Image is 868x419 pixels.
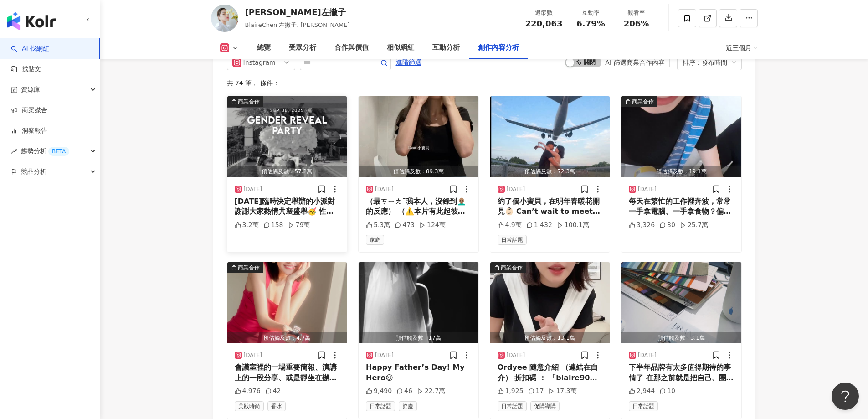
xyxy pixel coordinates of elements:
[629,221,655,230] div: 3,326
[498,362,603,383] div: Ordyee 隨意介紹 （連結在自介） 折扣碼 ： 「blaire90」滿千9折+免運
[396,387,412,396] div: 46
[490,262,610,343] button: 商業合作預估觸及數：13.1萬
[366,387,392,396] div: 9,490
[359,262,478,343] img: post-image
[659,221,675,230] div: 30
[244,352,262,359] div: [DATE]
[7,12,56,30] img: logo
[334,42,369,53] div: 合作與價值
[832,383,859,410] iframe: Help Scout Beacon - Open
[21,79,40,100] span: 資源庫
[244,186,262,193] div: [DATE]
[621,166,741,177] div: 預估觸及數：19.1萬
[227,79,742,87] div: 共 74 筆 ， 條件：
[227,96,347,177] button: 商業合作預估觸及數：57.2萬
[629,401,658,411] span: 日常話題
[629,362,734,383] div: 下半年品牌有太多值得期待的事情了 在那之前就是把自己、團隊都忙得焦頭爛額🤣 猜猜看有哪些事要發生！！
[375,186,394,193] div: [DATE]
[21,141,69,161] span: 趨勢分析
[359,166,478,177] div: 預估觸及數：89.3萬
[498,401,527,411] span: 日常話題
[11,44,49,53] a: searchAI 找網紅
[638,186,657,193] div: [DATE]
[576,19,605,28] span: 6.79%
[557,221,589,230] div: 100.1萬
[265,387,281,396] div: 42
[680,221,708,230] div: 25.7萬
[621,96,741,177] img: post-image
[11,65,41,74] a: 找貼文
[419,221,446,230] div: 124萬
[525,8,563,17] div: 追蹤數
[490,96,610,177] img: post-image
[605,59,664,66] div: AI 篩選商業合作內容
[624,19,649,28] span: 206%
[490,96,610,177] button: 預估觸及數：72.3萬
[490,166,610,177] div: 預估觸及數：72.3萬
[359,96,478,177] img: post-image
[263,221,283,230] div: 158
[235,401,264,411] span: 美妝時尚
[257,42,271,53] div: 總覽
[245,6,350,18] div: [PERSON_NAME]左撇子
[399,401,417,411] span: 節慶
[632,97,654,106] div: 商業合作
[432,42,460,53] div: 互動分析
[507,352,525,359] div: [DATE]
[525,19,563,28] span: 220,063
[11,148,17,155] span: rise
[11,126,47,135] a: 洞察報告
[366,221,390,230] div: 5.3萬
[621,262,741,343] button: 預估觸及數：3.1萬
[621,332,741,344] div: 預估觸及數：3.1萬
[375,352,394,359] div: [DATE]
[245,21,350,28] span: BlaireChen 左撇子, [PERSON_NAME]
[498,387,524,396] div: 1,925
[238,263,260,272] div: 商業合作
[227,96,347,177] img: post-image
[21,161,46,182] span: 競品分析
[501,263,523,272] div: 商業合作
[387,42,414,53] div: 相似網紅
[227,262,347,343] img: post-image
[621,262,741,343] img: post-image
[359,332,478,344] div: 預估觸及數：17萬
[619,8,654,17] div: 觀看率
[490,262,610,343] img: post-image
[366,235,384,245] span: 家庭
[490,332,610,344] div: 預估觸及數：13.1萬
[621,96,741,177] button: 商業合作預估觸及數：19.1萬
[366,197,471,217] div: （最ㄎㄧㄤˉ我本人，沒錄到👨🏽‍🦲的反應） （⚠️本片有此起彼落的尖叫聲） 回頭看前三個月我真的（長得）好狼狽🤭 順其自然懷上的寶貝👶🏻 我們都是非常幸運的人，面對這樣的緣份非常知足感恩🫶🏻 也...
[548,387,576,396] div: 17.3萬
[288,221,310,230] div: 79萬
[11,106,47,115] a: 商案媒合
[359,96,478,177] button: 預估觸及數：89.3萬
[498,197,603,217] div: 約了個小寶貝，在明年春暖花開見👶🏻 Can’t wait to meet you in [DATE]!
[289,42,316,53] div: 受眾分析
[227,166,347,177] div: 預估觸及數：57.2萬
[359,262,478,343] button: 預估觸及數：17萬
[366,401,395,411] span: 日常話題
[211,5,238,32] img: KOL Avatar
[498,221,522,230] div: 4.9萬
[396,55,421,70] span: 進階篩選
[530,401,560,411] span: 促購導購
[227,262,347,343] button: 商業合作預估觸及數：4.7萬
[267,401,286,411] span: 香水
[235,362,340,383] div: 會議室裡的一場重要簡報、演講上的一段分享、或是靜坐在辦公桌前構思新企劃——經營公司，是一場長跑，有時需要果敢的決定，有時要溫柔地傾聽。而《MISS DIOR 極緻香精》，是我在這段旅程中的隱形夥...
[528,387,544,396] div: 17
[366,362,471,383] div: Happy Father’s Day! My Hero😌
[507,186,525,193] div: [DATE]
[395,55,422,69] button: 進階篩選
[498,235,527,245] span: 日常話題
[227,332,347,344] div: 預估觸及數：4.7萬
[243,55,273,70] div: Instagram
[574,8,608,17] div: 互動率
[417,387,445,396] div: 22.7萬
[659,387,675,396] div: 10
[48,147,69,156] div: BETA
[238,97,260,106] div: 商業合作
[235,387,261,396] div: 4,976
[629,387,655,396] div: 2,944
[478,42,519,53] div: 創作內容分析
